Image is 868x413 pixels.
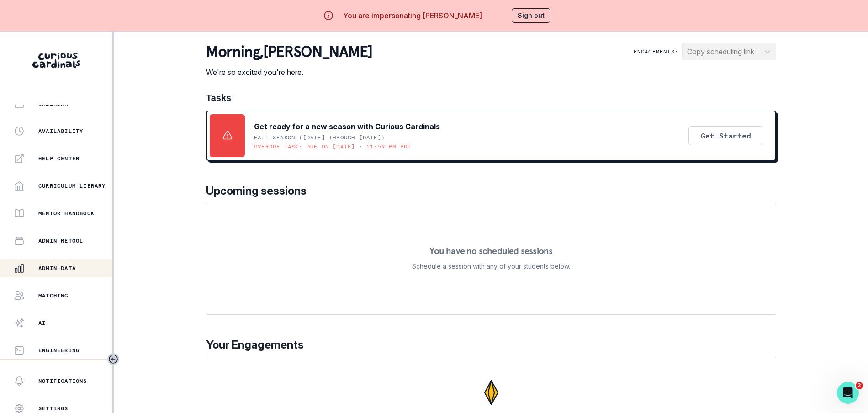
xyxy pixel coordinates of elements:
[206,337,776,353] p: Your Engagements
[634,48,678,55] p: Engagements:
[38,155,79,162] p: Help Center
[38,182,106,190] p: Curriculum Library
[206,92,776,103] h1: Tasks
[206,183,776,199] p: Upcoming sessions
[38,347,79,354] p: Engineering
[38,319,46,327] p: AI
[688,126,763,145] button: Get Started
[38,405,69,412] p: Settings
[38,237,83,244] p: Admin Retool
[38,377,87,385] p: Notifications
[206,67,372,78] p: We're so excited you're here.
[429,246,552,255] p: You have no scheduled sessions
[512,8,550,23] button: Sign out
[38,292,69,299] p: Matching
[32,53,80,68] img: Curious Cardinals Logo
[343,10,482,21] p: You are impersonating [PERSON_NAME]
[254,121,440,132] p: Get ready for a new season with Curious Cardinals
[107,353,119,365] button: Toggle sidebar
[412,261,570,272] p: Schedule a session with any of your students below.
[38,265,76,272] p: Admin Data
[38,127,83,135] p: Availability
[856,382,863,389] span: 2
[254,143,411,150] p: Overdue task: Due on [DATE] • 11:59 PM PDT
[206,43,372,61] p: morning , [PERSON_NAME]
[254,134,385,141] p: Fall Season ([DATE] through [DATE])
[837,382,859,404] iframe: Intercom live chat
[38,210,95,217] p: Mentor Handbook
